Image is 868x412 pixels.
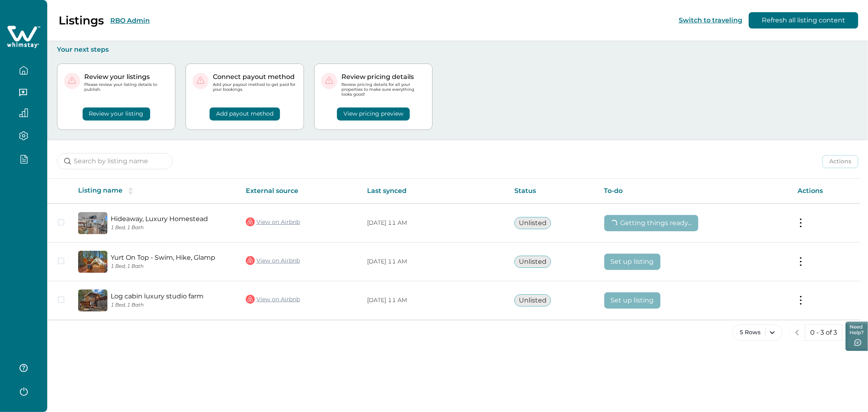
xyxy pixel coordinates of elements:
p: [DATE] 11 AM [367,258,501,266]
button: Review your listing [83,107,150,121]
p: Review pricing details [341,73,426,81]
button: Unlisted [514,217,551,229]
p: [DATE] 11 AM [367,219,501,227]
a: Log cabin luxury studio farm [111,292,233,300]
a: View on Airbnb [246,255,300,266]
th: Status [508,179,598,204]
p: Listings [59,13,104,27]
img: propertyImage_Log cabin luxury studio farm [78,289,107,311]
a: View on Airbnb [246,294,300,305]
p: Review pricing details for all your properties to make sure everything looks good! [341,82,426,97]
p: [DATE] 11 AM [367,296,501,305]
img: propertyImage_Yurt On Top - Swim, Hike, Glamp [78,251,107,273]
button: Unlisted [514,294,551,307]
p: 0 - 3 of 3 [810,329,837,337]
button: Set up listing [604,292,660,309]
button: previous page [789,324,805,341]
a: View on Airbnb [246,217,300,227]
p: 1 Bed, 1 Bath [111,302,233,308]
button: Switch to traveling [679,16,742,24]
button: Set up listing [604,254,660,270]
button: Getting things ready... [604,215,698,231]
a: Yurt On Top - Swim, Hike, Glamp [111,254,233,261]
button: 5 Rows [732,324,783,341]
th: Actions [791,179,860,204]
th: Last synced [361,179,508,204]
button: View pricing preview [337,107,410,121]
p: Add your payout method to get paid for your bookings. [213,82,297,92]
button: sorting [122,187,139,195]
button: RBO Admin [110,17,150,24]
th: External source [239,179,361,204]
th: Listing name [72,179,239,204]
button: 0 - 3 of 3 [805,324,842,341]
p: Review your listings [84,73,168,81]
img: propertyImage_Hideaway, Luxury Homestead [78,212,107,234]
p: Your next steps [57,46,858,54]
a: Hideaway, Luxury Homestead [111,215,233,223]
th: To-do [598,179,791,204]
p: 1 Bed, 1 Bath [111,225,233,231]
p: Connect payout method [213,73,297,81]
input: Search by listing name [57,153,173,169]
p: 1 Bed, 1 Bath [111,263,233,270]
button: Unlisted [514,256,551,268]
p: Please review your listing details to publish. [84,82,168,92]
button: Refresh all listing content [749,12,858,28]
button: next page [842,324,858,341]
button: Add payout method [210,107,280,121]
button: Actions [822,155,858,168]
